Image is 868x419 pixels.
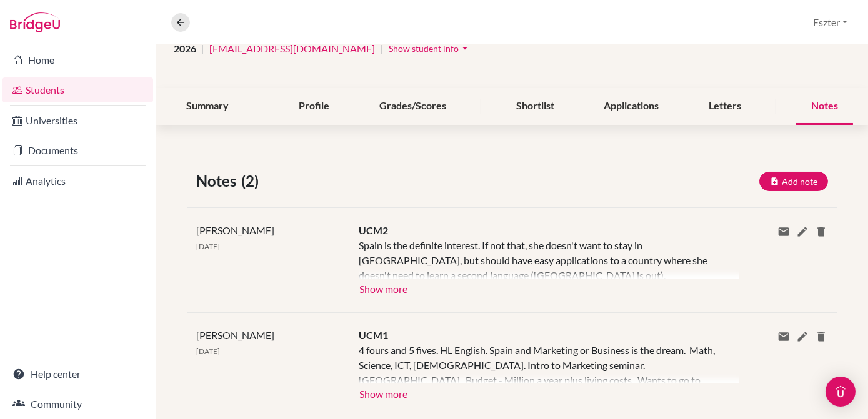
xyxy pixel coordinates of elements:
[459,42,471,54] i: arrow_drop_down
[2,77,153,102] a: Students
[196,242,220,251] span: [DATE]
[209,41,375,56] a: [EMAIL_ADDRESS][DOMAIN_NAME]
[201,41,204,56] span: |
[196,224,274,236] span: [PERSON_NAME]
[359,383,408,402] button: Show more
[694,88,756,125] div: Letters
[196,329,274,341] span: [PERSON_NAME]
[2,362,153,387] a: Help center
[2,108,153,133] a: Universities
[171,88,244,125] div: Summary
[796,88,853,125] div: Notes
[759,172,828,191] button: Add note
[359,343,719,383] div: 4 fours and 5 fives. HL English. Spain and Marketing or Business is the dream. Math, Science, ICT...
[807,11,853,34] button: Eszter
[241,170,264,192] span: (2)
[359,224,388,236] span: UCM2
[2,169,153,194] a: Analytics
[501,88,569,125] div: Shortlist
[388,39,472,58] button: Show student infoarrow_drop_down
[389,43,459,54] span: Show student info
[359,329,388,341] span: UCM1
[359,279,408,297] button: Show more
[359,238,719,279] div: Spain is the definite interest. If not that, she doesn't want to stay in [GEOGRAPHIC_DATA], but s...
[284,88,344,125] div: Profile
[10,12,60,32] img: Bridge-U
[826,377,856,407] div: Open Intercom Messenger
[2,47,153,72] a: Home
[196,170,241,192] span: Notes
[2,392,153,417] a: Community
[380,41,383,56] span: |
[364,88,461,125] div: Grades/Scores
[2,138,153,163] a: Documents
[589,88,674,125] div: Applications
[174,41,196,56] span: 2026
[196,347,220,356] span: [DATE]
